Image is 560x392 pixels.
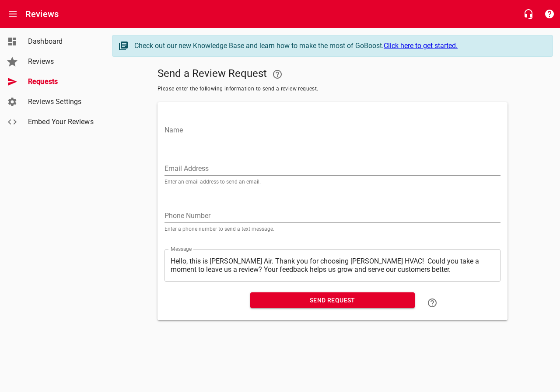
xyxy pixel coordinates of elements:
[28,117,94,127] span: Embed Your Reviews
[28,76,94,87] span: Requests
[28,36,94,47] span: Dashboard
[384,42,458,50] a: Click here to get started.
[28,97,94,107] span: Reviews Settings
[157,85,507,94] span: Please enter the following information to send a review request.
[518,3,539,24] button: Live Chat
[257,295,408,306] span: Send Request
[422,292,443,313] a: Learn how to "Send a Review Request"
[250,292,415,309] button: Send Request
[539,3,560,24] button: Support Portal
[164,226,500,232] p: Enter a phone number to send a text message.
[171,257,494,274] textarea: Hello, this is [PERSON_NAME] Air. Thank you for choosing [PERSON_NAME] HVAC! Could you take a mom...
[2,3,23,24] button: Open drawer
[25,7,59,21] h6: Reviews
[267,64,288,85] a: Your Google or Facebook account must be connected to "Send a Review Request"
[28,56,94,67] span: Reviews
[134,41,544,51] div: Check out our new Knowledge Base and learn how to make the most of GoBoost.
[164,179,500,184] p: Enter an email address to send an email.
[157,64,507,85] h5: Send a Review Request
